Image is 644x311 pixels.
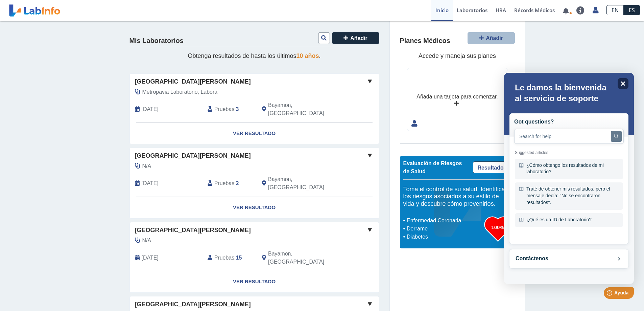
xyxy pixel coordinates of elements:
div: : [202,175,257,192]
h5: Toma el control de su salud. Identifica los riesgos asociados a su estilo de vida y descubre cómo... [403,186,511,208]
span: 2025-07-17 [142,105,159,113]
span: N/A [142,162,151,170]
button: Añadir [468,32,515,44]
span: 10 años [296,52,319,59]
span: Bayamon, PR [268,250,343,266]
span: Añadir [350,35,367,41]
a: Resultados [473,161,511,173]
a: Ver Resultado [130,197,379,218]
a: ES [624,5,640,15]
span: 2025-05-09 [142,179,159,187]
span: [GEOGRAPHIC_DATA][PERSON_NAME] [135,226,251,235]
h4: Planes Médicos [400,37,450,45]
iframe: Help widget launcher [584,285,637,304]
li: Enfermedad Coronaria [405,217,484,225]
h3: 100% [484,223,511,231]
span: Pruebas [214,105,234,113]
span: Bayamon, PR [268,101,343,117]
span: [GEOGRAPHIC_DATA][PERSON_NAME] [135,77,251,86]
a: Ver Resultado [130,271,379,292]
b: 15 [236,255,242,261]
span: [GEOGRAPHIC_DATA][PERSON_NAME] [135,151,251,160]
span: Metropavia Laboratorio, Labora [142,88,218,96]
span: [GEOGRAPHIC_DATA][PERSON_NAME] [135,300,251,309]
span: HRA [496,7,506,14]
span: Añadir [486,35,503,41]
li: Diabetes [405,233,484,241]
span: N/A [142,237,151,245]
div: Añada una tarjeta para comenzar. [416,93,498,101]
h4: Mis Laboratorios [129,37,184,45]
span: Bayamon, PR [268,175,343,192]
li: Derrame [405,225,484,233]
span: Obtenga resultados de hasta los últimos . [188,52,320,59]
div: : [202,250,257,266]
span: Pruebas [214,179,234,187]
b: 2 [236,180,239,186]
span: Accede y maneja sus planes [419,52,496,59]
span: Evaluación de Riesgos de Salud [403,160,462,174]
a: EN [606,5,624,15]
b: 3 [236,106,239,112]
iframe: Help widget [504,73,634,284]
span: 2025-05-08 [142,254,159,262]
div: : [202,101,257,117]
a: Ver Resultado [130,123,379,144]
span: Pruebas [214,254,234,262]
button: Añadir [332,32,379,44]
